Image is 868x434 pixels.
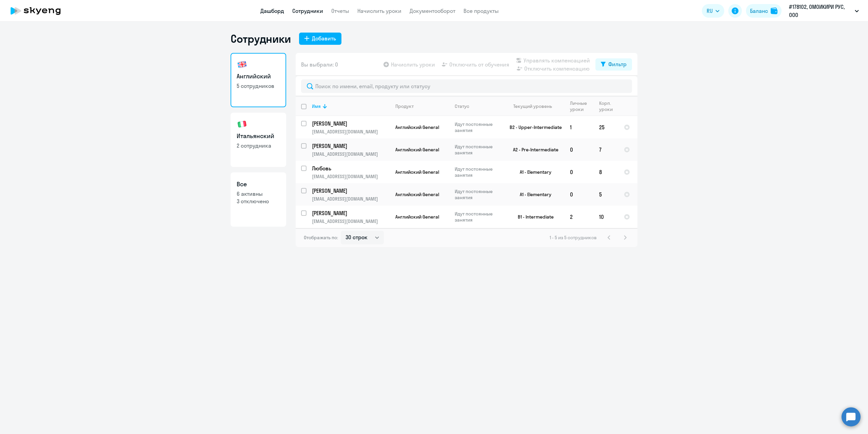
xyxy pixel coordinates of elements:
img: italian [237,119,248,130]
span: Английский General [395,147,439,153]
a: Английский5 сотрудников [231,53,286,107]
td: 8 [594,161,618,183]
p: [EMAIL_ADDRESS][DOMAIN_NAME] [312,196,390,202]
p: Идут постоянные занятия [455,121,501,133]
button: RU [702,4,724,18]
td: 1 [565,116,594,138]
a: [PERSON_NAME] [312,209,390,217]
a: [PERSON_NAME] [312,120,390,127]
p: Идут постоянные занятия [455,166,501,178]
h3: Итальянский [237,132,280,140]
button: Балансbalance [746,4,782,18]
p: [PERSON_NAME] [312,142,389,150]
a: Дашборд [260,7,284,14]
img: balance [771,7,777,14]
a: Начислить уроки [357,7,401,14]
td: 10 [594,206,618,228]
div: Имя [312,103,321,109]
div: Добавить [312,34,336,42]
a: Любовь [312,165,390,172]
p: Идут постоянные занятия [455,188,501,201]
div: Текущий уровень [507,103,564,109]
p: #178102, ОМОИКИРИ РУС, ООО [789,3,852,19]
p: 6 активны [237,190,280,197]
a: Отчеты [331,7,349,14]
a: Документооборот [410,7,455,14]
div: Продукт [395,103,414,109]
div: Продукт [395,103,449,109]
td: A1 - Elementary [501,161,565,183]
td: 0 [565,183,594,206]
span: Английский General [395,169,439,175]
div: Личные уроки [570,100,593,112]
p: [PERSON_NAME] [312,209,389,217]
span: RU [707,7,713,15]
p: Идут постоянные занятия [455,144,501,156]
button: Фильтр [595,58,632,71]
img: english [237,59,248,70]
span: 1 - 5 из 5 сотрудников [550,234,597,241]
a: [PERSON_NAME] [312,142,390,150]
div: Статус [455,103,469,109]
p: [EMAIL_ADDRESS][DOMAIN_NAME] [312,129,390,135]
div: Статус [455,103,501,109]
button: #178102, ОМОИКИРИ РУС, ООО [786,3,862,19]
p: 3 отключено [237,197,280,205]
button: Добавить [299,33,341,45]
a: [PERSON_NAME] [312,187,390,194]
span: Вы выбрали: 0 [301,60,338,69]
td: B2 - Upper-Intermediate [501,116,565,138]
span: Английский General [395,191,439,197]
div: Корп. уроки [599,100,614,112]
td: 0 [565,161,594,183]
div: Текущий уровень [513,103,552,109]
p: 5 сотрудников [237,82,280,90]
p: [EMAIL_ADDRESS][DOMAIN_NAME] [312,218,390,224]
td: 2 [565,206,594,228]
span: Английский General [395,124,439,130]
input: Поиск по имени, email, продукту или статусу [301,79,632,93]
div: Баланс [750,7,768,15]
p: [PERSON_NAME] [312,120,389,127]
div: Корп. уроки [599,100,618,112]
div: Имя [312,103,390,109]
p: Любовь [312,165,389,172]
td: 25 [594,116,618,138]
p: [PERSON_NAME] [312,187,389,194]
td: A2 - Pre-Intermediate [501,138,565,161]
span: Английский General [395,214,439,220]
td: 0 [565,138,594,161]
td: B1 - Intermediate [501,206,565,228]
div: Фильтр [608,60,627,68]
td: 7 [594,138,618,161]
div: Личные уроки [570,100,589,112]
h3: Английский [237,72,280,81]
p: [EMAIL_ADDRESS][DOMAIN_NAME] [312,151,390,157]
td: 5 [594,183,618,206]
p: Идут постоянные занятия [455,211,501,223]
td: A1 - Elementary [501,183,565,206]
a: Все продукты [463,7,499,14]
p: [EMAIL_ADDRESS][DOMAIN_NAME] [312,173,390,180]
a: Все6 активны3 отключено [231,172,286,227]
h1: Сотрудники [231,32,291,45]
h3: Все [237,180,280,189]
a: Сотрудники [292,7,323,14]
a: Итальянский2 сотрудника [231,113,286,167]
p: 2 сотрудника [237,142,280,149]
span: Отображать по: [304,234,338,241]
